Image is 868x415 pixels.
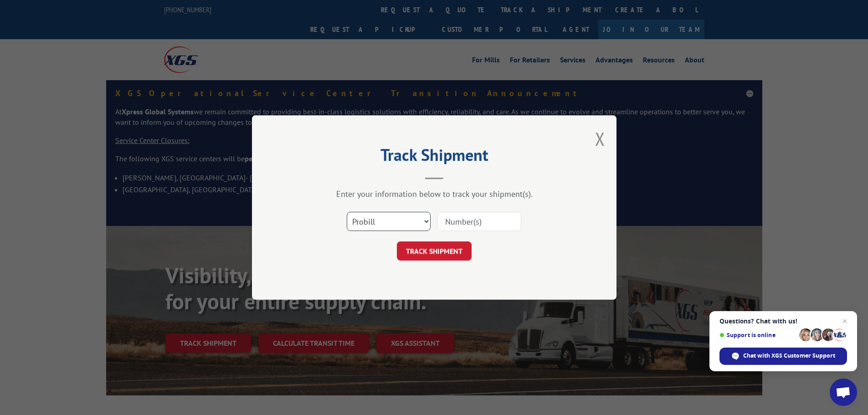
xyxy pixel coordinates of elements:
[595,127,605,151] button: Close modal
[743,352,835,360] span: Chat with XGS Customer Support
[397,241,472,261] button: TRACK SHIPMENT
[437,212,521,231] input: Number(s)
[830,379,857,406] a: Open chat
[719,348,847,365] span: Chat with XGS Customer Support
[298,189,571,199] div: Enter your information below to track your shipment(s).
[719,332,796,338] span: Support is online
[719,318,847,325] span: Questions? Chat with us!
[298,149,571,166] h2: Track Shipment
